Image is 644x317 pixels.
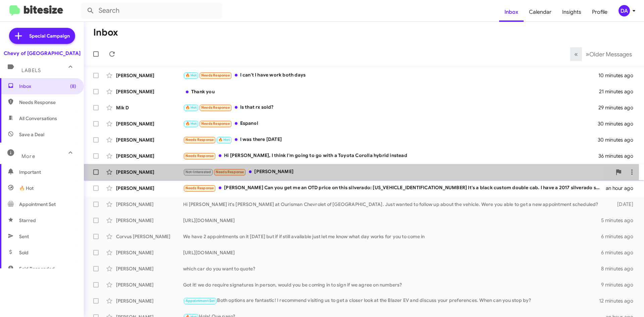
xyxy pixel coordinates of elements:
[21,153,35,159] span: More
[183,281,601,288] div: Got it! we do require signatures in person, would you be coming in to sign if we agree on numbers?
[81,3,222,19] input: Search
[183,104,598,111] div: Is that rx sold?
[598,153,639,159] div: 36 minutes ago
[201,73,230,77] span: Needs Response
[70,83,76,90] span: (8)
[116,153,183,159] div: [PERSON_NAME]
[183,217,601,224] div: [URL][DOMAIN_NAME]
[19,265,55,272] span: Sold Responded
[19,115,57,122] span: All Conversations
[19,83,76,90] span: Inbox
[613,5,637,16] button: DA
[218,138,230,142] span: 🔥 Hot
[116,217,183,224] div: [PERSON_NAME]
[598,104,639,111] div: 29 minutes ago
[601,265,639,272] div: 8 minutes ago
[183,152,598,160] div: Hi [PERSON_NAME], I think I'm going to go with a Toyota Corolla hybrid instead
[21,67,41,73] span: Labels
[183,233,601,240] div: We have 2 appointments on it [DATE] but if if still available just let me know what day works for...
[93,27,118,38] h1: Inbox
[599,88,639,95] div: 21 minutes ago
[116,120,183,127] div: [PERSON_NAME]
[601,233,639,240] div: 6 minutes ago
[598,72,639,79] div: 10 minutes ago
[183,120,598,127] div: Espanol
[183,71,598,79] div: I can't I have work both days
[19,217,36,224] span: Starred
[19,249,29,256] span: Sold
[571,47,636,61] nav: Page navigation example
[19,99,76,106] span: Needs Response
[185,73,197,77] span: 🔥 Hot
[183,136,598,144] div: I was there [DATE]
[185,186,214,190] span: Needs Response
[586,50,589,58] span: »
[183,168,612,176] div: [PERSON_NAME]
[183,184,606,192] div: [PERSON_NAME] Can you get me an OTD price on this silverado: [US_VEHICLE_IDENTIFICATION_NUMBER] I...
[116,281,183,288] div: [PERSON_NAME]
[185,299,215,303] span: Appointment Set
[589,51,632,58] span: Older Messages
[185,105,197,110] span: 🔥 Hot
[185,138,214,142] span: Needs Response
[183,249,601,256] div: [URL][DOMAIN_NAME]
[19,201,56,208] span: Appointment Set
[116,137,183,143] div: [PERSON_NAME]
[201,105,230,110] span: Needs Response
[601,281,639,288] div: 9 minutes ago
[499,2,524,22] a: Inbox
[183,297,599,305] div: Both options are fantastic! I recommend visiting us to get a closer look at the Blazer EV and dis...
[606,185,639,192] div: an hour ago
[116,298,183,304] div: [PERSON_NAME]
[619,5,630,16] div: DA
[524,2,557,22] a: Calendar
[587,2,613,22] a: Profile
[216,170,244,174] span: Needs Response
[183,265,601,272] div: which car do you want to quote?
[116,201,183,208] div: [PERSON_NAME]
[116,72,183,79] div: [PERSON_NAME]
[601,217,639,224] div: 5 minutes ago
[19,185,34,192] span: 🔥 Hot
[201,121,230,126] span: Needs Response
[116,233,183,240] div: Corvus [PERSON_NAME]
[598,137,639,143] div: 30 minutes ago
[183,201,606,208] div: Hi [PERSON_NAME] it's [PERSON_NAME] at Ourisman Chevrolet of [GEOGRAPHIC_DATA]. Just wanted to fo...
[574,50,578,58] span: «
[557,2,587,22] a: Insights
[116,169,183,175] div: [PERSON_NAME]
[185,154,214,158] span: Needs Response
[582,47,636,61] button: Next
[599,298,639,304] div: 12 minutes ago
[19,233,29,240] span: Sent
[185,121,197,126] span: 🔥 Hot
[29,33,70,39] span: Special Campaign
[601,249,639,256] div: 6 minutes ago
[185,170,211,174] span: Not-Interested
[116,265,183,272] div: [PERSON_NAME]
[4,50,80,57] div: Chevy of [GEOGRAPHIC_DATA]
[9,28,75,44] a: Special Campaign
[116,104,183,111] div: Mik D
[19,131,44,138] span: Save a Deal
[116,185,183,192] div: [PERSON_NAME]
[570,47,582,61] button: Previous
[606,201,639,208] div: [DATE]
[19,169,76,175] span: Important
[598,120,639,127] div: 30 minutes ago
[116,88,183,95] div: [PERSON_NAME]
[183,88,599,95] div: Thank you
[116,249,183,256] div: [PERSON_NAME]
